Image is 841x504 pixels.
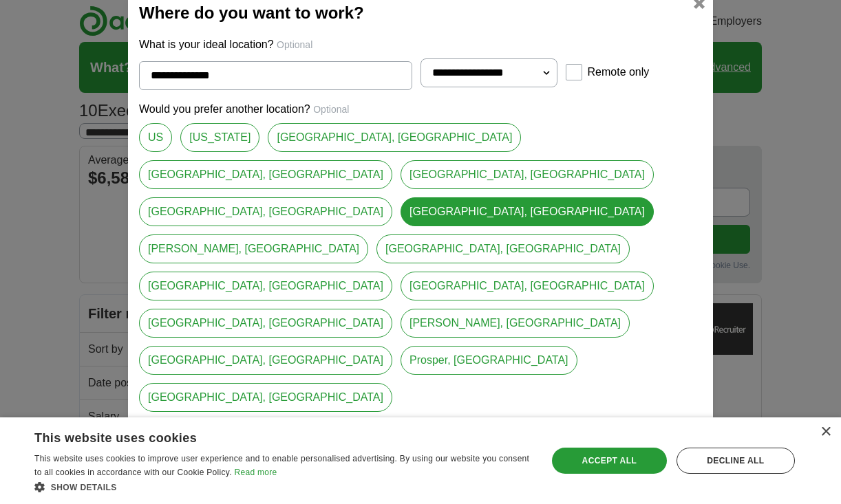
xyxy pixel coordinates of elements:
a: [PERSON_NAME], [GEOGRAPHIC_DATA] [139,234,368,263]
div: Decline all [677,448,795,474]
span: Optional [313,104,349,115]
a: [GEOGRAPHIC_DATA], [GEOGRAPHIC_DATA] [139,346,392,375]
a: [GEOGRAPHIC_DATA], [GEOGRAPHIC_DATA] [268,123,521,152]
a: [GEOGRAPHIC_DATA], [GEOGRAPHIC_DATA] [401,160,654,189]
div: Close [820,427,831,437]
div: Accept all [552,448,667,474]
a: [GEOGRAPHIC_DATA], [GEOGRAPHIC_DATA] [139,197,392,226]
p: Would you prefer another location? [139,101,702,118]
a: [GEOGRAPHIC_DATA], [GEOGRAPHIC_DATA] [139,160,392,189]
label: Remote only [588,64,650,80]
a: [GEOGRAPHIC_DATA], [GEOGRAPHIC_DATA] [401,197,654,226]
span: Show details [51,483,117,492]
a: [US_STATE] [180,123,259,152]
div: Show details [34,480,532,494]
div: This website uses cookies [34,426,498,446]
a: [GEOGRAPHIC_DATA], [GEOGRAPHIC_DATA] [376,234,630,263]
a: [PERSON_NAME], [GEOGRAPHIC_DATA] [401,309,630,338]
p: What is your ideal location? [139,36,702,53]
a: [GEOGRAPHIC_DATA], [GEOGRAPHIC_DATA] [139,383,392,412]
a: [GEOGRAPHIC_DATA], [GEOGRAPHIC_DATA] [401,272,654,300]
h2: Where do you want to work? [139,1,702,25]
a: [GEOGRAPHIC_DATA], [GEOGRAPHIC_DATA] [139,309,392,338]
span: Optional [277,39,312,50]
a: Read more, opens a new window [234,468,277,477]
span: This website uses cookies to improve user experience and to enable personalised advertising. By u... [34,454,529,477]
a: US [139,123,172,152]
a: Prosper, [GEOGRAPHIC_DATA] [401,346,577,375]
a: [GEOGRAPHIC_DATA], [GEOGRAPHIC_DATA] [139,272,392,300]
